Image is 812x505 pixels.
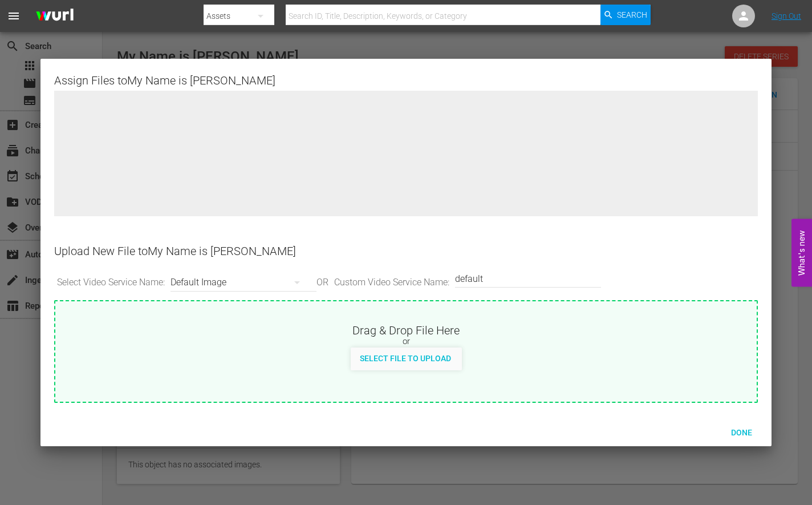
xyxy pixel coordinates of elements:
span: Custom Video Service Name: [331,276,452,289]
span: Done [722,428,761,437]
button: Select File to Upload [351,348,460,368]
button: Done [717,421,767,442]
span: Select File to Upload [351,354,460,363]
span: OR [314,276,331,289]
div: Assign Files to My Name is [PERSON_NAME] [54,72,758,86]
button: Open Feedback Widget [791,219,812,286]
span: Search [617,5,647,25]
div: or [55,336,757,348]
a: Sign Out [772,11,801,21]
span: menu [7,9,21,23]
span: Select Video Service Name: [54,276,168,289]
button: Search [600,5,651,25]
img: ans4CAIJ8jUAAAAAAAAAAAAAAAAAAAAAAAAgQb4GAAAAAAAAAAAAAAAAAAAAAAAAJMjXAAAAAAAAAAAAAAAAAAAAAAAAgAT5G... [27,3,82,30]
div: Drag & Drop File Here [55,322,757,336]
div: Default Image [170,266,311,298]
div: Upload New File to My Name is [PERSON_NAME] [54,237,758,265]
